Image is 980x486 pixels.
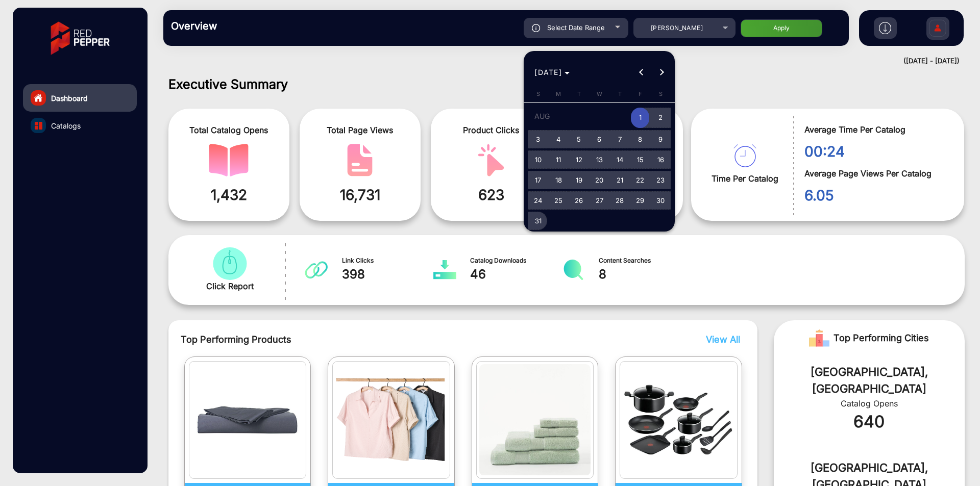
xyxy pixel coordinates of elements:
span: 25 [549,191,568,210]
button: August 26, 2025 [569,190,589,211]
button: August 9, 2025 [650,129,671,149]
span: W [597,90,602,97]
button: August 10, 2025 [528,149,548,170]
button: August 1, 2025 [630,106,650,129]
button: August 18, 2025 [548,170,569,190]
span: 5 [570,130,588,148]
span: 13 [590,150,608,169]
button: August 14, 2025 [609,149,630,170]
span: 4 [549,130,568,148]
span: 27 [590,191,608,210]
button: August 2, 2025 [650,106,671,129]
span: 19 [570,171,588,189]
span: 21 [610,171,629,189]
button: August 11, 2025 [548,149,569,170]
span: 17 [529,171,547,189]
button: August 25, 2025 [548,190,569,211]
button: August 24, 2025 [528,190,548,211]
button: August 7, 2025 [609,129,630,149]
button: August 20, 2025 [589,170,609,190]
span: 18 [549,171,568,189]
span: T [618,90,622,97]
button: August 17, 2025 [528,170,548,190]
button: August 16, 2025 [650,149,671,170]
span: 14 [610,150,629,169]
button: Next month [652,62,672,83]
button: August 31, 2025 [528,211,548,231]
span: 15 [631,150,649,169]
button: August 15, 2025 [630,149,650,170]
span: 1 [631,108,649,129]
span: 12 [570,150,588,169]
button: August 27, 2025 [589,190,609,211]
button: August 5, 2025 [569,129,589,149]
button: August 29, 2025 [630,190,650,211]
span: 24 [529,191,547,210]
span: 10 [529,150,547,169]
span: 28 [610,191,629,210]
span: S [659,90,663,97]
button: August 30, 2025 [650,190,671,211]
span: 29 [631,191,649,210]
button: August 22, 2025 [630,170,650,190]
button: August 6, 2025 [589,129,609,149]
span: 30 [651,191,670,210]
span: 3 [529,130,547,148]
button: August 19, 2025 [569,170,589,190]
button: August 3, 2025 [528,129,548,149]
span: [DATE] [534,68,562,76]
span: 8 [631,130,649,148]
button: August 28, 2025 [609,190,630,211]
span: 23 [651,171,670,189]
span: 22 [631,171,649,189]
button: August 12, 2025 [569,149,589,170]
button: August 21, 2025 [609,170,630,190]
span: 9 [651,130,670,148]
span: 20 [590,171,608,189]
span: 7 [610,130,629,148]
span: 6 [590,130,608,148]
td: AUG [528,106,630,129]
span: 16 [651,150,670,169]
span: 11 [549,150,568,169]
span: 2 [651,108,670,129]
span: 31 [529,212,547,230]
button: August 8, 2025 [630,129,650,149]
span: F [639,90,642,97]
button: Previous month [631,62,652,83]
button: August 4, 2025 [548,129,569,149]
span: T [577,90,581,97]
button: Choose month and year [530,63,574,82]
button: August 23, 2025 [650,170,671,190]
span: S [536,90,540,97]
button: August 13, 2025 [589,149,609,170]
span: 26 [570,191,588,210]
span: M [556,90,561,97]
